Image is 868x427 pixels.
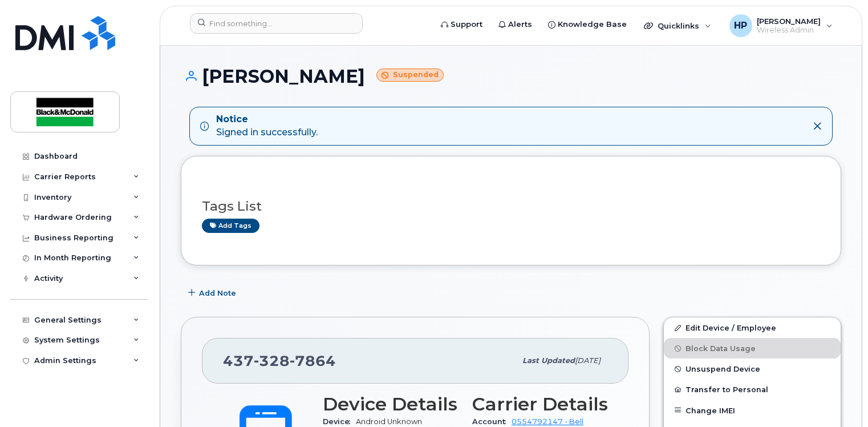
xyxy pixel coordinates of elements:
h1: [PERSON_NAME] [181,66,841,86]
h3: Device Details [323,394,459,414]
a: Edit Device / Employee [664,317,841,338]
span: 328 [254,352,290,369]
button: Change IMEI [664,400,841,421]
span: [DATE] [575,356,601,365]
div: Signed in successfully. [216,113,318,139]
span: Add Note [199,288,236,299]
button: Unsuspend Device [664,358,841,379]
span: 7864 [290,352,336,369]
h3: Carrier Details [472,394,608,414]
span: Unsuspend Device [686,365,760,373]
span: 437 [223,352,336,369]
h3: Tags List [202,199,820,213]
small: Suspended [376,69,444,82]
strong: Notice [216,113,318,126]
button: Transfer to Personal [664,379,841,400]
span: Device [323,417,356,426]
a: 0554792147 - Bell [512,417,583,426]
span: Account [472,417,512,426]
button: Add Note [181,283,246,303]
span: Last updated [522,356,575,365]
span: Android Unknown [356,417,422,426]
a: Add tags [202,219,259,233]
button: Block Data Usage [664,338,841,358]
